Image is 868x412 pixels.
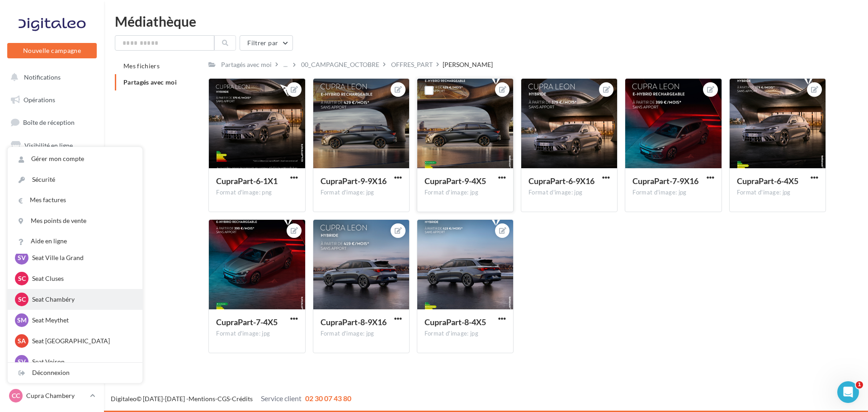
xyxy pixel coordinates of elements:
[32,357,132,366] p: Seat Voiron
[8,190,142,210] a: Mes factures
[425,176,486,186] span: CupraPart-9-4X5
[837,381,859,403] iframe: Intercom live chat
[321,317,387,327] span: CupraPart-8-9X16
[24,96,55,104] span: Opérations
[232,395,253,403] a: Crédits
[391,60,433,69] div: OFFRES_PART
[632,176,698,186] span: CupraPart-7-9X16
[32,253,132,262] p: Seat Ville la Grand
[425,330,506,338] div: Format d'image: jpg
[5,248,99,275] a: PLV et print personnalisable
[5,90,99,109] a: Opérations
[282,58,289,71] div: ...
[5,159,99,178] a: Campagnes
[737,189,818,197] div: Format d'image: jpg
[12,391,20,400] span: CC
[18,253,26,262] span: SV
[240,35,293,51] button: Filtrer par
[26,391,86,400] p: Cupra Chambery
[217,395,230,403] a: CGS
[8,149,142,169] a: Gérer mon compte
[5,279,99,305] a: Campagnes DataOnDemand
[632,189,714,197] div: Format d'image: jpg
[123,78,177,86] span: Partagés avec moi
[301,60,379,69] div: 00_CAMPAGNE_OCTOBRE
[111,395,351,403] span: © [DATE]-[DATE] - - -
[8,363,142,383] div: Déconnexion
[737,176,798,186] span: CupraPart-6-4X5
[7,387,97,404] a: CC Cupra Chambery
[123,62,160,70] span: Mes fichiers
[18,357,26,366] span: SV
[32,336,132,346] p: Seat [GEOGRAPHIC_DATA]
[18,295,26,304] span: SC
[216,330,297,338] div: Format d'image: jpg
[24,142,73,149] span: Visibilité en ligne
[216,176,278,186] span: CupraPart-6-1X1
[528,189,610,197] div: Format d'image: jpg
[7,43,97,58] button: Nouvelle campagne
[425,189,506,197] div: Format d'image: jpg
[18,274,26,283] span: SC
[115,14,857,28] div: Médiathèque
[8,231,142,251] a: Aide en ligne
[321,330,402,338] div: Format d'image: jpg
[305,394,351,403] span: 02 30 07 43 80
[321,176,387,186] span: CupraPart-9-9X16
[443,60,493,69] div: [PERSON_NAME]
[321,189,402,197] div: Format d'image: jpg
[8,211,142,231] a: Mes points de vente
[5,68,95,87] button: Notifications
[856,381,863,388] span: 1
[528,176,594,186] span: CupraPart-6-9X16
[8,170,142,190] a: Sécurité
[24,73,61,81] span: Notifications
[32,316,132,325] p: Seat Meythet
[221,60,272,69] div: Partagés avec moi
[5,181,99,200] a: Contacts
[5,113,99,132] a: Boîte de réception
[32,295,132,304] p: Seat Chambéry
[5,226,99,245] a: Calendrier
[32,274,132,283] p: Seat Cluses
[23,118,75,126] span: Boîte de réception
[5,136,99,155] a: Visibilité en ligne
[216,189,297,197] div: Format d'image: png
[189,395,215,403] a: Mentions
[18,336,26,346] span: SA
[216,317,278,327] span: CupraPart-7-4X5
[5,204,99,223] a: Médiathèque
[425,317,486,327] span: CupraPart-8-4X5
[111,395,137,403] a: Digitaleo
[261,394,302,403] span: Service client
[17,316,27,325] span: SM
